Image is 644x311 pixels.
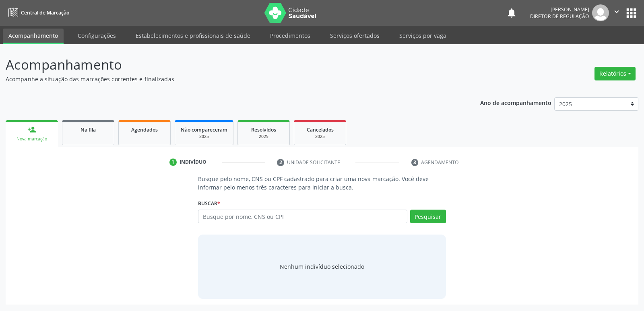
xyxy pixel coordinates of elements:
[300,134,340,140] div: 2025
[181,126,227,133] span: Não compareceram
[410,210,446,223] button: Pesquisar
[169,159,177,166] div: 1
[324,29,385,43] a: Serviços ofertados
[624,6,638,20] button: apps
[180,159,206,166] div: Indivíduo
[609,4,624,21] button: 
[80,126,96,133] span: Na fila
[181,134,227,140] div: 2025
[612,7,621,16] i: 
[506,7,517,19] button: notifications
[72,29,122,43] a: Configurações
[530,13,589,20] span: Diretor de regulação
[251,126,276,133] span: Resolvidos
[198,175,446,192] p: Busque pelo nome, CNS ou CPF cadastrado para criar uma nova marcação. Você deve informar pelo men...
[594,67,636,80] button: Relatórios
[280,262,364,271] div: Nenhum indivíduo selecionado
[6,75,448,83] p: Acompanhe a situação das marcações correntes e finalizadas
[6,6,69,19] a: Central de Marcação
[480,97,551,107] p: Ano de acompanhamento
[21,9,69,16] span: Central de Marcação
[131,126,158,133] span: Agendados
[27,125,36,134] div: person_add
[307,126,334,133] span: Cancelados
[264,29,316,43] a: Procedimentos
[6,55,448,75] p: Acompanhamento
[198,210,407,223] input: Busque por nome, CNS ou CPF
[130,29,256,43] a: Estabelecimentos e profissionais de saúde
[3,29,64,44] a: Acompanhamento
[11,136,52,142] div: Nova marcação
[244,134,284,140] div: 2025
[530,6,589,13] div: [PERSON_NAME]
[394,29,452,43] a: Serviços por vaga
[198,197,220,210] label: Buscar
[592,4,609,21] img: img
